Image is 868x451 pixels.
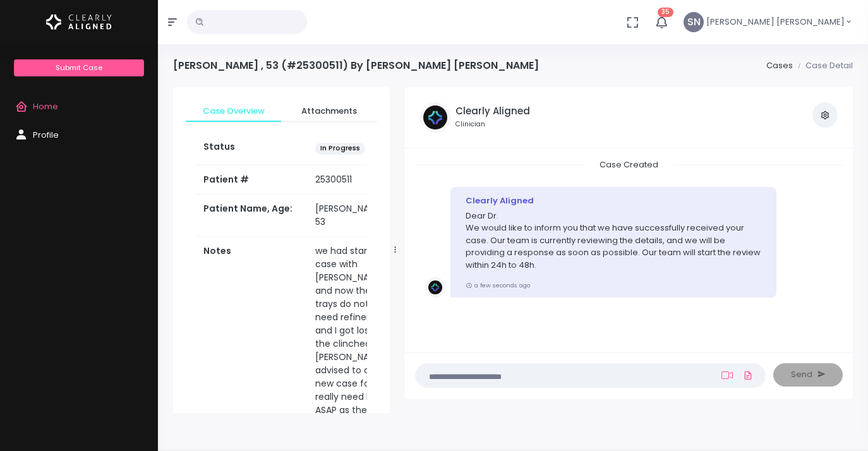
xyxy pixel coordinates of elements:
span: Home [33,100,58,112]
th: Status [196,133,308,165]
p: Dear Dr. We would like to inform you that we have successfully received your case. Our team is cu... [466,210,761,272]
a: Cases [766,59,793,71]
span: SN [684,12,704,32]
small: Clinician [455,119,530,129]
td: 25300511 [308,165,408,195]
div: scrollable content [173,87,390,413]
div: Clearly Aligned [466,195,761,207]
th: Patient # [196,165,308,195]
th: Notes [196,236,308,451]
img: Logo Horizontal [46,9,112,35]
span: 35 [658,8,673,17]
th: Patient Name, Age: [196,195,308,237]
h5: Clearly Aligned [455,105,530,117]
td: [PERSON_NAME] , 53 [308,195,408,237]
span: Case Overview [196,105,271,117]
td: we had started the case with [PERSON_NAME] and now the upper trays do not fit and need refinement... [308,236,408,451]
small: a few seconds ago [466,281,530,289]
span: Profile [33,129,59,141]
a: Add Files [740,364,756,387]
span: Attachments [291,105,366,117]
div: scrollable content [415,159,843,341]
a: Submit Case [14,59,143,76]
span: In Progress [315,143,365,155]
li: Case Detail [793,59,853,72]
h4: [PERSON_NAME] , 53 (#25300511) By [PERSON_NAME] [PERSON_NAME] [173,59,539,71]
span: Submit Case [56,63,102,73]
span: Case Created [584,155,673,174]
span: [PERSON_NAME] [PERSON_NAME] [706,16,845,28]
a: Add Loom Video [719,370,735,380]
